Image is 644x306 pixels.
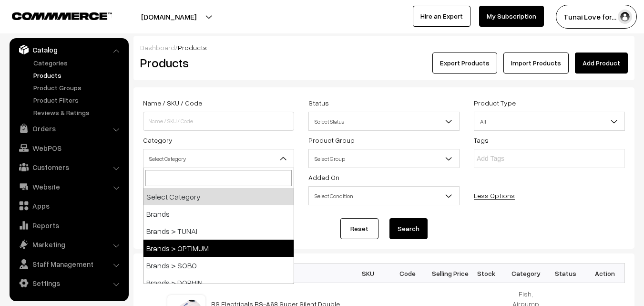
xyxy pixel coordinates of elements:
input: Name / SKU / Code [143,112,294,131]
th: Stock [467,264,506,283]
span: Select Group [309,150,459,167]
th: SKU [348,264,388,283]
li: Brands > TUNAI [143,222,294,240]
a: Reports [12,217,125,234]
span: Select Status [309,113,459,130]
button: Search [389,218,428,239]
button: Tunai Love for… [556,5,637,29]
label: Category [143,135,173,145]
img: user [618,10,632,24]
a: Hire an Expert [413,6,470,27]
a: Marketing [12,236,125,253]
span: Select Condition [308,186,460,205]
button: [DOMAIN_NAME] [108,5,230,29]
a: Add Product [575,53,628,74]
a: My Subscription [479,6,544,27]
span: All [474,113,624,130]
a: Product Filters [31,95,125,105]
a: WebPOS [12,139,125,157]
th: Category [506,264,546,283]
th: Action [585,264,625,283]
a: Categories [31,58,125,68]
span: Select Status [308,112,460,131]
a: Customers [12,158,125,176]
h2: Products [140,55,293,70]
span: Select Category [143,150,294,167]
a: Apps [12,197,125,214]
label: Status [308,98,329,108]
th: Code [388,264,427,283]
a: Dashboard [140,43,175,52]
a: Product Groups [31,83,125,93]
span: Select Condition [309,188,459,204]
span: Select Group [308,149,460,168]
a: Catalog [12,41,125,58]
span: Select Category [143,149,294,168]
li: Brands > SOBO [143,257,294,274]
img: COMMMERCE [12,12,112,20]
th: Selling Price [427,264,467,283]
label: Product Group [308,135,355,145]
a: Import Products [503,53,569,74]
a: Website [12,178,125,195]
a: Settings [12,274,125,292]
a: Products [31,70,125,80]
button: Export Products [432,53,497,74]
a: Less Options [474,191,515,200]
li: Brands > DOPHIN [143,274,294,291]
th: Status [546,264,585,283]
a: Staff Management [12,255,125,273]
li: Select Category [143,188,294,205]
label: Tags [474,135,489,145]
a: Orders [12,120,125,137]
a: Reset [340,218,378,239]
li: Brands > OPTIMUM [143,240,294,257]
span: All [474,112,625,131]
input: Add Tags [477,154,560,164]
div: / [140,42,628,53]
a: Reviews & Ratings [31,107,125,117]
li: Brands [143,205,294,222]
span: Products [178,43,207,52]
a: COMMMERCE [12,10,95,21]
label: Product Type [474,98,516,108]
label: Added On [308,172,339,182]
label: Name / SKU / Code [143,98,202,108]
